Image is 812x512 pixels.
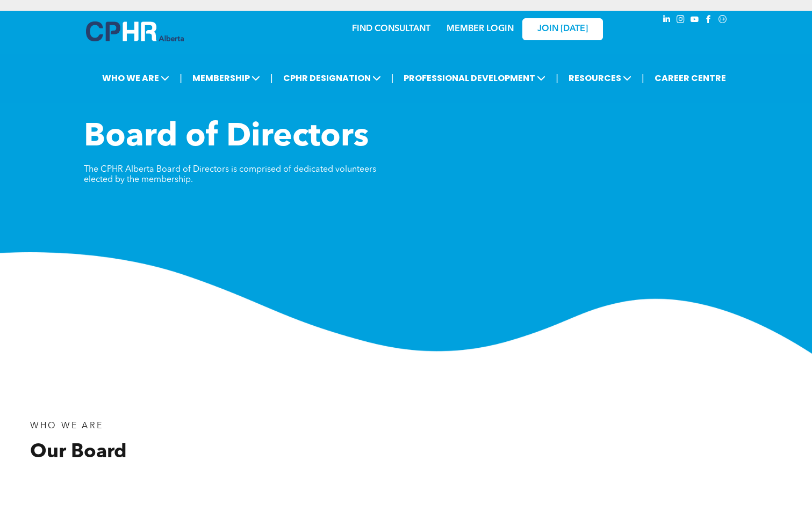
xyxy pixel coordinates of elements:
[556,67,558,89] li: |
[703,13,715,28] a: facebook
[179,67,182,89] li: |
[86,21,184,41] img: A blue and white logo for cp alberta
[717,13,729,28] a: Social network
[280,68,384,88] span: CPHR DESIGNATION
[391,67,394,89] li: |
[189,68,263,88] span: MEMBERSHIP
[689,13,701,28] a: youtube
[30,443,127,462] span: Our Board
[661,13,673,28] a: linkedin
[565,68,635,88] span: RESOURCES
[84,165,376,184] span: The CPHR Alberta Board of Directors is comprised of dedicated volunteers elected by the membership.
[30,422,103,430] span: WHO WE ARE
[447,25,514,33] a: MEMBER LOGIN
[270,67,273,89] li: |
[537,24,588,34] span: JOIN [DATE]
[651,68,729,88] a: CAREER CENTRE
[99,68,173,88] span: WHO WE ARE
[642,67,644,89] li: |
[400,68,549,88] span: PROFESSIONAL DEVELOPMENT
[522,18,603,40] a: JOIN [DATE]
[84,121,369,153] span: Board of Directors
[352,25,430,33] a: FIND CONSULTANT
[675,13,687,28] a: instagram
